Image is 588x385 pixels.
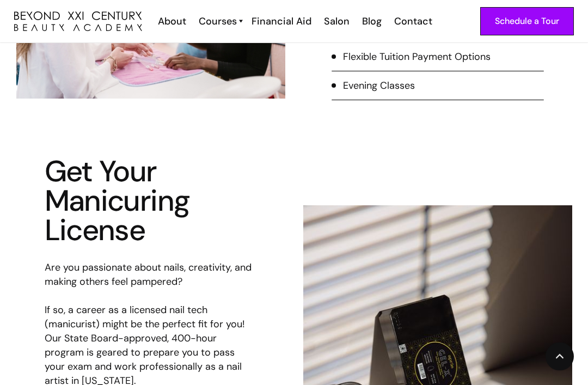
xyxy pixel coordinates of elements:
div: Evening Classes [343,79,415,93]
h2: Get Your Manicuring License [45,157,257,246]
a: Financial Aid [244,14,317,28]
img: beyond 21st century beauty academy logo [14,11,142,32]
div: Schedule a Tour [495,14,559,28]
div: Courses [199,14,237,28]
a: home [14,11,142,32]
a: Courses [199,14,239,28]
div: About [158,14,186,28]
a: About [151,14,192,28]
div: Salon [324,14,350,28]
div: Flexible Tuition Payment Options [343,50,491,64]
a: Schedule a Tour [480,7,574,35]
div: Financial Aid [252,14,311,28]
a: Salon [317,14,355,28]
div: Contact [394,14,432,28]
a: Blog [355,14,387,28]
a: Contact [387,14,438,28]
div: Blog [362,14,382,28]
